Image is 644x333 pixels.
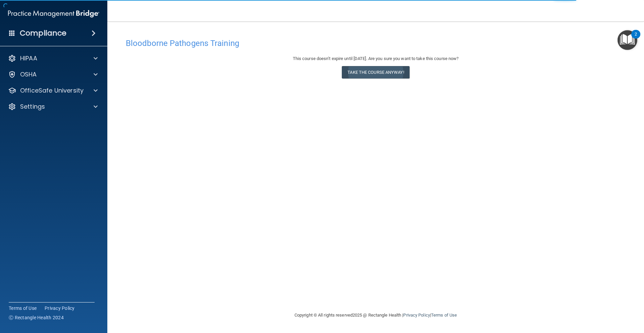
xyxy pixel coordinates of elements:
p: OfficeSafe University [20,87,84,95]
a: HIPAA [8,54,98,62]
p: HIPAA [20,54,37,62]
p: Settings [20,103,45,111]
div: Copyright © All rights reserved 2025 @ Rectangle Health | | [253,304,498,326]
img: PMB logo [8,7,99,20]
a: OfficeSafe University [8,87,98,95]
a: Privacy Policy [45,305,75,312]
h4: Bloodborne Pathogens Training [126,39,626,48]
a: Terms of Use [9,305,37,312]
p: OSHA [20,70,37,78]
div: 2 [635,34,637,43]
button: Take the course anyway! [342,66,409,78]
iframe: Drift Widget Chat Controller [528,285,636,312]
a: OSHA [8,70,98,78]
button: Open Resource Center, 2 new notifications [618,30,637,50]
span: Ⓒ Rectangle Health 2024 [9,314,64,321]
h4: Compliance [20,29,66,38]
div: This course doesn’t expire until [DATE]. Are you sure you want to take this course now? [126,55,626,63]
a: Terms of Use [431,313,457,318]
a: Settings [8,103,98,111]
a: Privacy Policy [403,313,430,318]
